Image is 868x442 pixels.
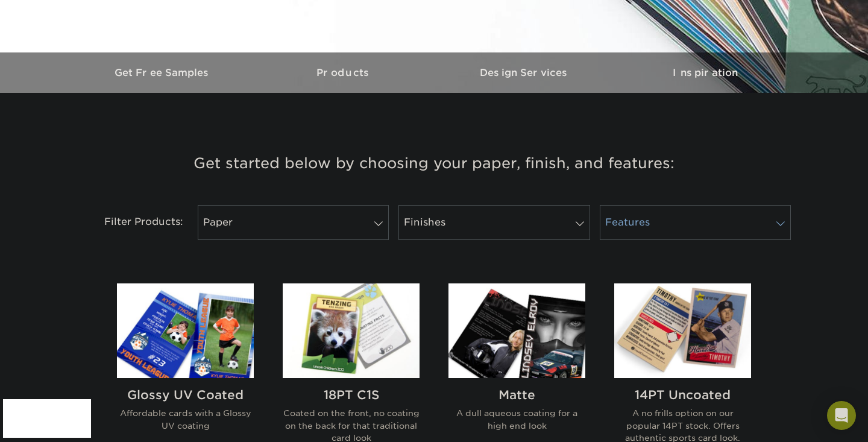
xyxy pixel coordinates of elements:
img: Glossy UV Coated Trading Cards [117,283,254,378]
h2: 14PT Uncoated [614,388,751,402]
h3: Get Free Samples [72,67,253,78]
img: 18PT C1S Trading Cards [283,283,420,378]
img: 14PT Uncoated Trading Cards [614,283,751,378]
h3: Products [253,67,434,78]
a: Inspiration [615,52,796,93]
p: Affordable cards with a Glossy UV coating [117,407,254,432]
div: Filter Products: [72,205,193,240]
h3: Inspiration [615,67,796,78]
div: Open Intercom Messenger [827,401,856,430]
a: Design Services [434,52,615,93]
h3: Get started below by choosing your paper, finish, and features: [81,136,787,191]
img: Matte Trading Cards [448,283,585,378]
a: Products [253,52,434,93]
a: Paper [198,205,389,240]
p: A dull aqueous coating for a high end look [448,407,585,432]
a: Finishes [398,205,590,240]
h3: Design Services [434,67,615,78]
a: Features [600,205,791,240]
h2: Matte [448,388,585,402]
h2: 18PT C1S [283,388,420,402]
h2: Glossy UV Coated [117,388,254,402]
a: Get Free Samples [72,52,253,93]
